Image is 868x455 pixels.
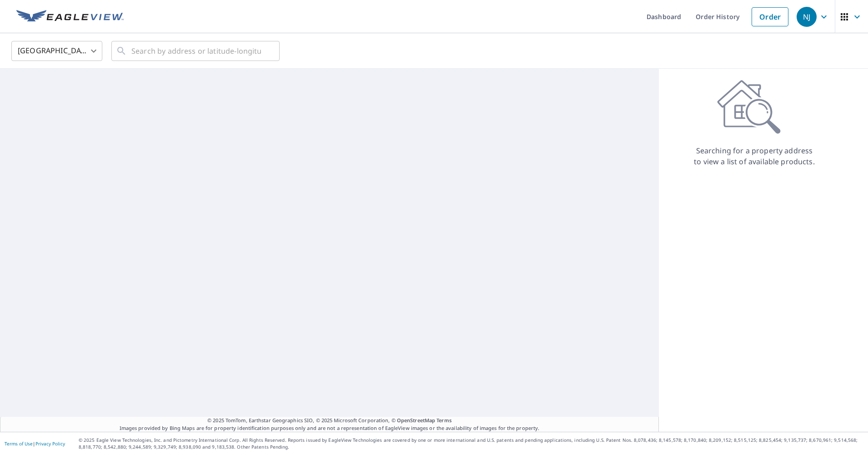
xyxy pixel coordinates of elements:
div: [GEOGRAPHIC_DATA] [11,38,102,64]
span: © 2025 TomTom, Earthstar Geographics SIO, © 2025 Microsoft Corporation, © [207,417,452,425]
a: OpenStreetMap [397,417,435,424]
a: Terms [437,417,452,424]
img: EV Logo [16,10,124,24]
p: | [5,441,65,446]
div: NJ [797,7,817,27]
p: Searching for a property address to view a list of available products. [693,145,815,167]
a: Terms of Use [5,440,33,447]
p: © 2025 Eagle View Technologies, Inc. and Pictometry International Corp. All Rights Reserved. Repo... [79,437,863,450]
input: Search by address or latitude-longitude [131,38,261,64]
a: Order [752,7,788,26]
a: Privacy Policy [35,440,65,447]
